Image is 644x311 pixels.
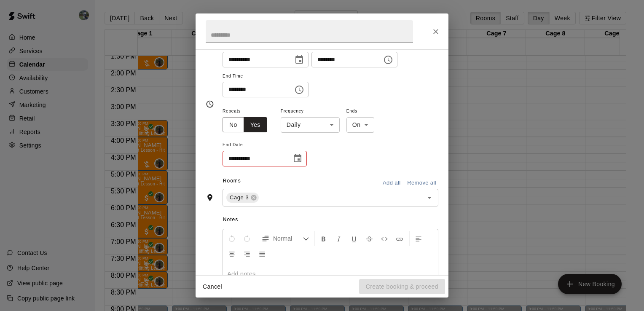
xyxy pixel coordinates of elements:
[223,117,244,133] button: No
[226,193,252,202] span: Cage 3
[206,100,214,108] svg: Timing
[378,177,405,190] button: Add all
[377,231,392,246] button: Insert Code
[346,106,374,117] span: Ends
[255,246,269,261] button: Justify Align
[258,231,313,246] button: Formatting Options
[226,193,259,203] div: Cage 3
[223,106,274,117] span: Repeats
[332,231,346,246] button: Format Italics
[223,213,438,227] span: Notes
[240,246,254,261] button: Right Align
[428,24,443,39] button: Close
[291,81,308,98] button: Choose time, selected time is 4:30 PM
[199,279,226,295] button: Cancel
[289,150,306,167] button: Choose date
[223,178,241,184] span: Rooms
[317,231,331,246] button: Format Bold
[206,273,214,282] svg: Notes
[273,234,303,243] span: Normal
[405,177,438,190] button: Remove all
[346,117,374,133] div: On
[244,117,267,133] button: Yes
[225,246,239,261] button: Center Align
[392,231,407,246] button: Insert Link
[411,231,426,246] button: Left Align
[362,231,376,246] button: Format Strikethrough
[281,117,340,133] div: Daily
[206,193,214,202] svg: Rooms
[291,51,308,68] button: Choose date, selected date is Aug 21, 2025
[223,71,309,82] span: End Time
[223,117,267,133] div: outlined button group
[347,231,361,246] button: Format Underline
[225,231,239,246] button: Undo
[281,106,340,117] span: Frequency
[223,139,307,151] span: End Date
[240,231,254,246] button: Redo
[424,192,435,204] button: Open
[380,51,397,68] button: Choose time, selected time is 4:00 PM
